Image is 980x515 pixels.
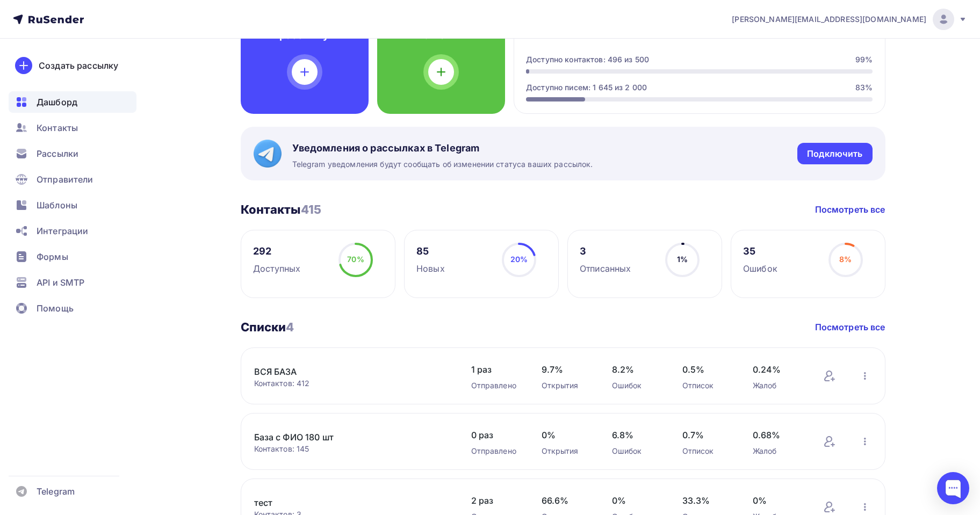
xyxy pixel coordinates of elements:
div: 292 [253,245,300,258]
a: Посмотреть все [815,203,885,216]
span: Помощь [37,302,74,315]
span: [PERSON_NAME][EMAIL_ADDRESS][DOMAIN_NAME] [732,14,926,25]
div: Жалоб [753,380,802,391]
span: 6.8% [612,429,661,441]
div: Доступно писем: 1 645 из 2 000 [526,82,647,93]
div: Новых [416,262,445,275]
a: ВСЯ БАЗА [254,365,437,378]
div: Доступных [253,262,300,275]
div: Открытия [542,446,590,456]
span: 4 [286,320,294,334]
span: 0.7% [682,429,731,441]
div: Жалоб [753,446,802,456]
span: Telegram уведомления будут сообщать об изменении статуса ваших рассылок. [292,159,593,170]
div: Открытия [542,380,590,391]
div: Контактов: 412 [254,378,450,389]
span: Шаблоны [37,199,77,212]
div: 85 [416,245,445,258]
a: Посмотреть все [815,321,885,333]
a: Рассылки [9,143,136,164]
span: 2 раз [471,494,520,507]
span: Telegram [37,485,75,498]
a: Шаблоны [9,194,136,216]
span: 0% [542,429,590,441]
span: 70% [347,255,364,264]
h3: Списки [241,320,294,335]
a: Формы [9,246,136,267]
span: 0.68% [753,429,802,441]
span: Дашборд [37,96,77,108]
span: 8.2% [612,363,661,376]
div: Отправлено [471,380,520,391]
a: тест [254,496,437,509]
span: API и SMTP [37,276,84,289]
span: 20% [510,255,528,264]
span: 1% [677,255,688,264]
span: Уведомления о рассылках в Telegram [292,142,593,155]
div: Отправлено [471,446,520,456]
div: Ошибок [612,380,661,391]
div: Контактов: 145 [254,444,450,454]
div: 3 [580,245,631,258]
div: 83% [855,82,873,93]
span: Интеграции [37,224,88,237]
span: 33.3% [682,494,731,507]
span: 9.7% [542,363,590,376]
div: Ошибок [612,446,661,456]
span: Формы [37,250,68,263]
div: Доступно контактов: 496 из 500 [526,54,649,65]
span: 0% [612,494,661,507]
span: Контакты [37,121,78,134]
h3: Контакты [241,202,322,217]
div: Ошибок [743,262,777,275]
span: Отправители [37,173,93,186]
span: 0.24% [753,363,802,376]
a: Контакты [9,117,136,139]
span: 0% [753,494,802,507]
div: Создать рассылку [39,59,118,72]
a: Отправители [9,169,136,190]
div: 99% [855,54,873,65]
span: 415 [301,202,321,216]
div: Отписок [682,446,731,456]
span: Рассылки [37,147,78,160]
div: 35 [743,245,777,258]
span: 1 раз [471,363,520,376]
span: 66.6% [542,494,590,507]
a: [PERSON_NAME][EMAIL_ADDRESS][DOMAIN_NAME] [732,9,967,30]
div: Отписок [682,380,731,391]
a: База с ФИО 180 шт [254,431,437,444]
div: Подключить [807,148,862,160]
a: Дашборд [9,91,136,113]
span: 0.5% [682,363,731,376]
span: 0 раз [471,429,520,441]
div: Отписанных [580,262,631,275]
span: 8% [839,255,852,264]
